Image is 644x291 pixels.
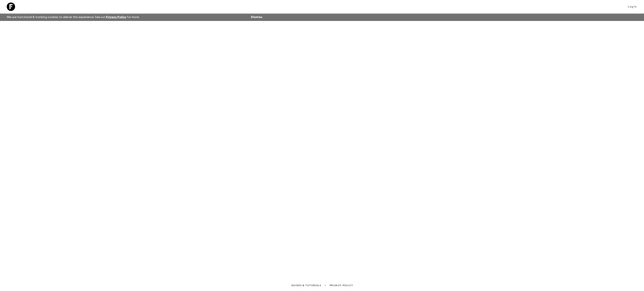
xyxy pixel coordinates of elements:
[330,283,353,288] a: Privacy Policy
[291,283,321,288] a: Guides & Tutorials
[5,13,141,21] p: We use functional & tracking cookies to deliver this experience. See our for more.
[250,14,263,20] button: Dismiss
[106,16,126,19] a: Privacy Policy
[626,4,639,10] a: Log in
